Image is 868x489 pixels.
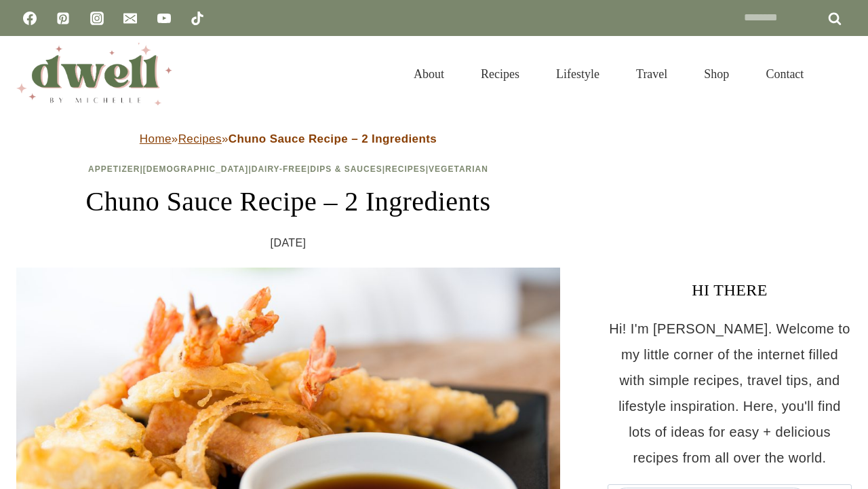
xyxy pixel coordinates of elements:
[88,164,140,174] a: Appetizer
[686,50,747,98] a: Shop
[608,278,852,302] h3: HI THERE
[143,164,249,174] a: [DEMOGRAPHIC_DATA]
[140,132,172,145] a: Home
[395,50,822,98] nav: Primary Navigation
[385,164,426,174] a: Recipes
[50,5,77,32] a: Pinterest
[178,132,222,145] a: Recipes
[618,50,686,98] a: Travel
[310,164,382,174] a: Dips & Sauces
[462,50,538,98] a: Recipes
[117,5,144,32] a: Email
[429,164,488,174] a: Vegetarian
[829,62,852,86] button: View Search Form
[140,132,437,145] span: » »
[229,132,437,145] strong: Chuno Sauce Recipe – 2 Ingredients
[83,5,111,32] a: Instagram
[538,50,618,98] a: Lifestyle
[88,164,488,174] span: | | | | |
[16,5,43,32] a: Facebook
[151,5,178,32] a: YouTube
[271,233,307,253] time: [DATE]
[16,43,172,105] img: DWELL by michelle
[184,5,211,32] a: TikTok
[747,50,822,98] a: Contact
[608,316,852,471] p: Hi! I'm [PERSON_NAME]. Welcome to my little corner of the internet filled with simple recipes, tr...
[395,50,462,98] a: About
[16,181,560,222] h1: Chuno Sauce Recipe – 2 Ingredients
[252,164,307,174] a: Dairy-Free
